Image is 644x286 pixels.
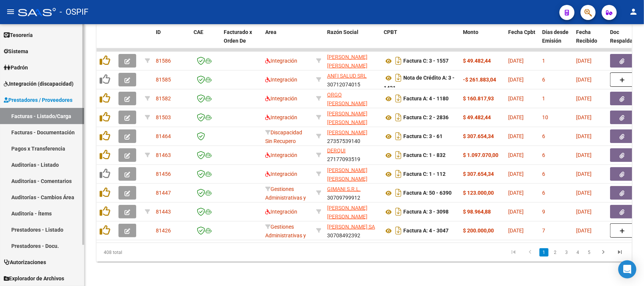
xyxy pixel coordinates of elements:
div: 27177093519 [327,147,378,163]
strong: $ 160.817,93 [463,95,494,101]
i: Descargar documento [393,149,403,161]
span: ID [156,29,161,35]
span: [PERSON_NAME] [327,129,367,135]
datatable-header-cell: CAE [191,24,221,57]
span: 7 [542,228,545,234]
span: Prestadores / Proveedores [4,96,72,104]
strong: $ 123.000,00 [463,190,494,196]
span: [DATE] [508,190,524,196]
span: [DATE] [508,228,524,234]
li: page 2 [550,246,561,259]
span: Días desde Emisión [542,29,569,44]
span: Discapacidad Sin Recupero [265,129,302,144]
span: [PERSON_NAME] [PERSON_NAME] [327,167,367,182]
span: [PERSON_NAME] [PERSON_NAME] [327,111,367,125]
datatable-header-cell: Fecha Recibido [573,24,607,57]
strong: Factura A: 3 - 3098 [403,209,449,215]
span: [DATE] [576,228,592,234]
span: 6 [542,152,545,158]
strong: Factura C: 1 - 112 [403,171,446,177]
datatable-header-cell: Facturado x Orden De [221,24,262,57]
strong: $ 307.654,34 [463,171,494,177]
i: Descargar documento [393,72,403,84]
span: [DATE] [576,152,592,158]
strong: Factura C: 1 - 832 [403,152,446,158]
span: [DATE] [508,152,524,158]
span: [DATE] [576,133,592,139]
strong: $ 200.000,00 [463,228,494,234]
span: 10 [542,114,548,120]
span: 81443 [156,209,171,215]
div: 408 total [97,243,202,262]
span: [DATE] [508,77,524,83]
span: [DATE] [508,209,524,215]
span: Fecha Recibido [576,29,597,44]
span: 81464 [156,133,171,139]
span: 81586 [156,58,171,64]
span: [DATE] [508,58,524,64]
li: page 5 [584,246,595,259]
span: Razón Social [327,29,358,35]
strong: Factura A: 4 - 3047 [403,228,449,234]
span: [DATE] [576,114,592,120]
span: 1 [542,58,545,64]
span: Fecha Cpbt [508,29,535,35]
span: [PERSON_NAME] [PERSON_NAME] [327,205,367,220]
span: CPBT [384,29,397,35]
div: 27179552758 [327,166,378,182]
span: Doc Respaldatoria [610,29,644,44]
span: Integración [265,114,297,120]
span: [PERSON_NAME] [PERSON_NAME] [327,54,367,69]
span: 1 [542,95,545,101]
span: Padrón [4,63,28,72]
div: 27236724765 [327,91,378,106]
div: 30709799912 [327,185,378,201]
strong: Factura C: 3 - 1557 [403,58,449,64]
div: 27276924767 [327,53,378,69]
div: 30708492392 [327,223,378,238]
span: Integración [265,209,297,215]
span: ANFI SALUD SRL [327,73,367,79]
a: 2 [551,248,560,257]
a: go to last page [613,248,627,257]
span: Gestiones Administrativas y Otros [265,186,306,209]
div: 27343322432 [327,204,378,220]
mat-icon: menu [6,7,15,16]
i: Descargar documento [393,187,403,199]
i: Descargar documento [393,224,403,237]
span: Autorizaciones [4,258,46,266]
datatable-header-cell: ID [153,24,191,57]
span: 81582 [156,95,171,101]
datatable-header-cell: Razón Social [324,24,381,57]
span: [DATE] [576,190,592,196]
span: [DATE] [508,95,524,101]
span: 6 [542,190,545,196]
a: go to first page [506,248,521,257]
datatable-header-cell: Fecha Cpbt [505,24,539,57]
span: 9 [542,209,545,215]
span: Integración [265,171,297,177]
span: 6 [542,77,545,83]
i: Descargar documento [393,206,403,218]
strong: -$ 261.883,04 [463,77,496,83]
span: Explorador de Archivos [4,274,64,283]
span: Integración (discapacidad) [4,80,74,88]
span: Integración [265,58,297,64]
span: [DATE] [576,58,592,64]
strong: $ 98.964,88 [463,209,491,215]
span: Monto [463,29,478,35]
strong: Factura A: 50 - 6390 [403,190,452,196]
strong: Nota de Crédito A: 3 - 1421 [384,75,455,91]
span: 6 [542,133,545,139]
li: page 4 [572,246,584,259]
i: Descargar documento [393,55,403,67]
span: [DATE] [576,171,592,177]
strong: Factura C: 3 - 61 [403,134,443,140]
span: [DATE] [508,171,524,177]
i: Descargar documento [393,168,403,180]
span: 81463 [156,152,171,158]
span: CAE [194,29,203,35]
div: Open Intercom Messenger [618,260,636,278]
datatable-header-cell: Monto [460,24,505,57]
a: go to previous page [523,248,537,257]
